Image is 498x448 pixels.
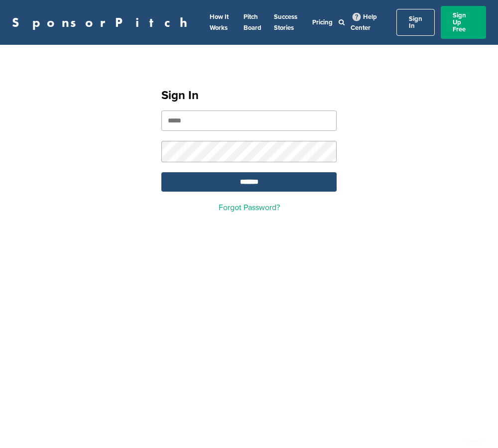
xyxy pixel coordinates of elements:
a: Forgot Password? [219,203,280,213]
h1: Sign In [161,87,337,105]
a: Sign Up Free [441,6,486,39]
a: How It Works [210,13,229,32]
a: Success Stories [274,13,297,32]
a: SponsorPitch [12,16,194,29]
a: Pricing [312,18,333,26]
a: Pitch Board [244,13,261,32]
a: Help Center [351,11,377,34]
a: Sign In [396,9,435,36]
iframe: Button to launch messaging window [458,408,490,440]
